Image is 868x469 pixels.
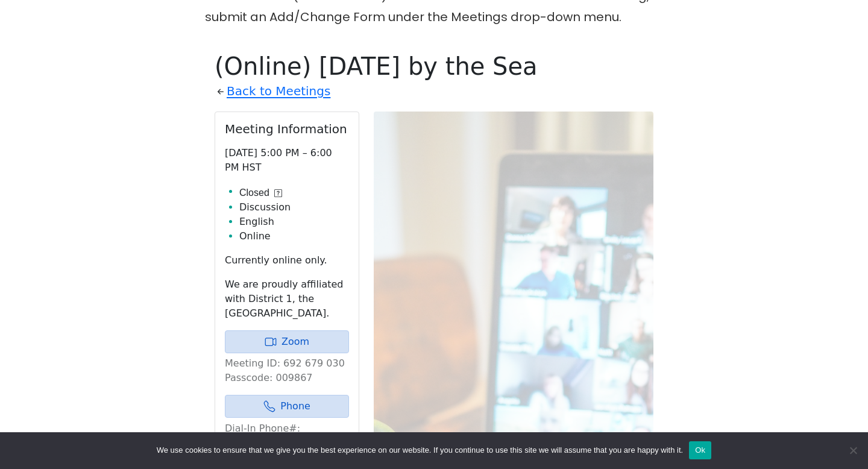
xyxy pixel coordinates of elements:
[225,253,349,268] p: Currently online only.
[225,356,349,385] p: Meeting ID: 692 679 030 Passcode: 009867
[227,81,330,102] a: Back to Meetings
[847,444,859,456] span: No
[689,441,711,459] button: Ok
[239,229,349,244] li: Online
[215,52,653,81] h1: (Online) [DATE] by the Sea
[157,444,683,456] span: We use cookies to ensure that we give you the best experience on our website. If you continue to ...
[225,330,349,353] a: Zoom
[225,146,349,175] p: [DATE] 5:00 PM – 6:00 PM HST
[225,122,349,136] h2: Meeting Information
[239,215,349,229] li: English
[225,277,349,321] p: We are proudly affiliated with District 1, the [GEOGRAPHIC_DATA].
[239,200,349,215] li: Discussion
[239,186,269,200] span: Closed
[225,395,349,418] a: Phone
[225,421,349,465] p: Dial-In Phone#: [PHONE_NUMBER] Dial-In Passcode: 009867
[239,186,282,200] button: Closed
